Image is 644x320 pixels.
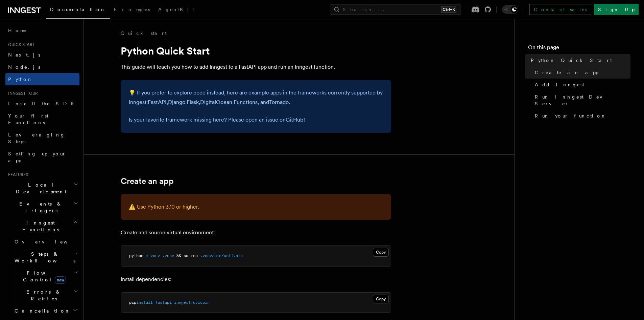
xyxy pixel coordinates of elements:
span: Inngest Functions [5,219,73,233]
span: uvicorn [193,300,210,305]
button: Cancellation [12,305,79,317]
a: Documentation [46,2,110,19]
span: Events & Triggers [5,200,74,214]
a: Run Inngest Dev Server [532,91,630,110]
a: Run your function [532,110,630,122]
span: Quick start [5,42,35,47]
span: Add Inngest [535,81,584,88]
p: Create and source virtual environment: [121,228,391,237]
p: Install dependencies: [121,275,391,284]
span: -m [143,253,148,258]
a: Create an app [532,66,630,79]
button: Events & Triggers [5,198,79,217]
a: Overview [12,236,79,248]
a: Your first Functions [5,110,79,129]
span: install [136,300,153,305]
a: FastAPI [148,99,167,105]
span: Run your function [535,112,606,119]
span: Documentation [50,7,106,12]
span: Leveraging Steps [8,132,65,144]
a: DigitalOcean Functions [200,99,258,105]
span: Node.js [8,64,40,70]
p: Is your favorite framework missing here? Please open an issue on ! [129,115,383,125]
a: Examples [110,2,154,18]
button: Copy [373,248,389,257]
p: ⚠️ Use Python 3.10 or higher. [129,202,383,212]
span: venv [150,253,160,258]
a: Flask [187,99,199,105]
button: Steps & Workflows [12,248,79,267]
span: Run Inngest Dev Server [535,93,630,107]
span: fastapi [155,300,172,305]
span: new [55,276,66,284]
span: .venv/bin/activate [200,253,243,258]
span: Errors & Retries [12,289,73,302]
h4: On this page [528,43,630,54]
a: Django [168,99,185,105]
button: Errors & Retries [12,286,79,305]
span: Flow Control [12,270,74,283]
span: Local Development [5,182,74,195]
a: Next.js [5,49,79,61]
a: Setting up your app [5,148,79,167]
a: Sign Up [594,4,639,15]
span: Inngest tour [5,91,38,96]
a: Add Inngest [532,79,630,91]
a: Create an app [121,176,174,186]
a: AgentKit [154,2,198,18]
a: Tornado [269,99,289,105]
a: Leveraging Steps [5,129,79,148]
a: Quick start [121,30,167,37]
span: Setting up your app [8,151,66,163]
kbd: Ctrl+K [441,6,456,13]
span: && [176,253,181,258]
a: Node.js [5,61,79,73]
span: inngest [174,300,191,305]
span: AgentKit [158,7,194,12]
span: Next.js [8,52,40,58]
span: source [184,253,198,258]
p: 💡 If you prefer to explore code instead, here are example apps in the frameworks currently suppor... [129,88,383,107]
span: Home [8,27,27,34]
span: Features [5,172,28,177]
span: Cancellation [12,307,70,314]
h1: Python Quick Start [121,45,391,57]
button: Local Development [5,179,79,198]
a: GitHub [286,116,304,123]
button: Search...Ctrl+K [331,4,460,15]
p: This guide will teach you how to add Inngest to a FastAPI app and run an Inngest function. [121,62,391,72]
span: .venv [162,253,174,258]
span: Python Quick Start [531,57,612,64]
a: Contact sales [529,4,591,15]
span: Examples [114,7,150,12]
button: Flow Controlnew [12,267,79,286]
button: Toggle dark mode [502,5,518,14]
span: Python [8,77,33,82]
span: python [129,253,143,258]
span: pip [129,300,136,305]
button: Copy [373,295,389,303]
span: Create an app [535,69,598,76]
a: Install the SDK [5,98,79,110]
a: Home [5,24,79,37]
span: Install the SDK [8,101,78,106]
a: Python Quick Start [528,54,630,66]
span: Your first Functions [8,113,48,125]
button: Inngest Functions [5,217,79,236]
a: Python [5,73,79,85]
span: Steps & Workflows [12,251,75,264]
span: Overview [15,239,84,244]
